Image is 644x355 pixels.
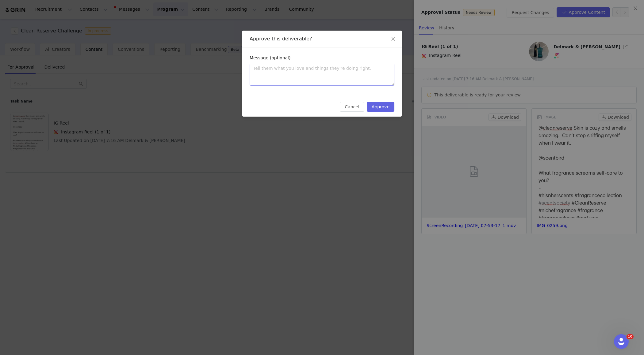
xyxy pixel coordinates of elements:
[250,35,394,42] div: Approve this deliverable?
[250,55,290,60] label: Message (optional)
[367,102,394,112] button: Approve
[385,31,402,48] button: Close
[340,102,364,112] button: Cancel
[391,36,396,41] i: icon: close
[614,334,629,349] iframe: Intercom live chat
[627,334,634,339] span: 10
